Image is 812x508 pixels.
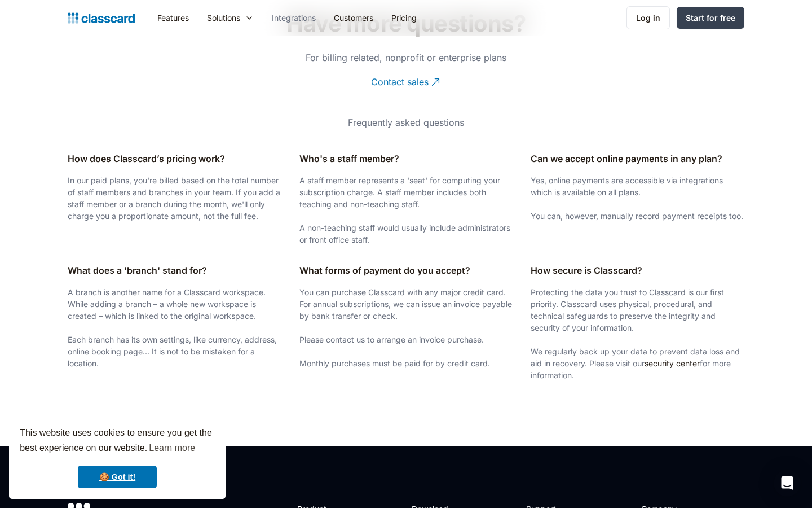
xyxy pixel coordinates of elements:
div: Log in [636,12,660,24]
p: A staff member represents a 'seat' for computing your subscription charge. A staff member include... [299,174,513,246]
strong: Who's a staff member? [299,153,399,164]
strong: What forms of payment do you accept? [299,265,470,276]
a: Features [148,5,198,30]
a: learn more about cookies [147,440,197,457]
div: cookieconsent [9,415,226,499]
strong: What does a 'branch' stand for? [68,265,207,276]
a: Integrations [263,5,325,30]
p: Frequently asked questions [227,116,585,129]
a: Customers [325,5,382,30]
a: Pricing [382,5,426,30]
div: Solutions [207,12,240,24]
a: Contact sales [371,67,442,98]
p: For billing related, nonprofit or enterprise plans [227,51,585,64]
a: Start for free [677,7,744,29]
a: home [68,10,135,26]
div: Start for free [686,12,735,24]
p: You can purchase Classcard with any major credit card. For annual subscriptions, we can issue an ... [299,286,513,369]
a: dismiss cookie message [78,466,157,488]
p: A branch is another name for a Classcard workspace. While adding a branch – a whole new workspace... [68,286,281,369]
a: security center [645,358,700,368]
p: Protecting the data you trust to Classcard is our first priority. Classcard uses physical, proced... [531,286,744,381]
div: Solutions [198,5,263,30]
strong: Can we accept online payments in any plan? [531,153,722,164]
p: In our paid plans, you're billed based on the total number of staff members and branches in your ... [68,174,281,222]
strong: How does Classcard’s pricing work? [68,153,225,164]
a: Log in [626,6,670,29]
div: Open Intercom Messenger [774,470,801,497]
p: Yes, online payments are accessible via integrations which is available on all plans. You can, ho... [531,174,744,222]
span: This website uses cookies to ensure you get the best experience on our website. [20,426,215,457]
div: Contact sales [371,67,429,89]
strong: How secure is Classcard? [531,265,642,276]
